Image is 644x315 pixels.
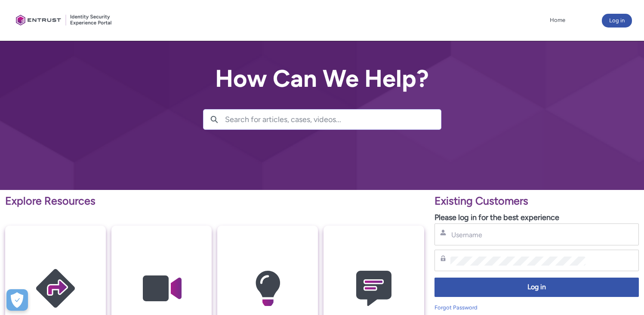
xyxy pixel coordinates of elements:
[5,193,424,209] p: Explore Resources
[434,278,639,297] button: Log in
[225,110,441,129] input: Search for articles, cases, videos...
[434,193,639,209] p: Existing Customers
[450,230,585,239] input: Username
[6,289,28,311] div: Cookie Preferences
[203,110,225,129] button: Search
[6,289,28,311] button: Open Preferences
[434,212,639,223] p: Please log in for the best experience
[440,282,633,292] span: Log in
[203,65,441,92] h2: How Can We Help?
[434,304,478,311] a: Forgot Password
[548,14,567,27] a: Home
[602,14,632,28] button: Log in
